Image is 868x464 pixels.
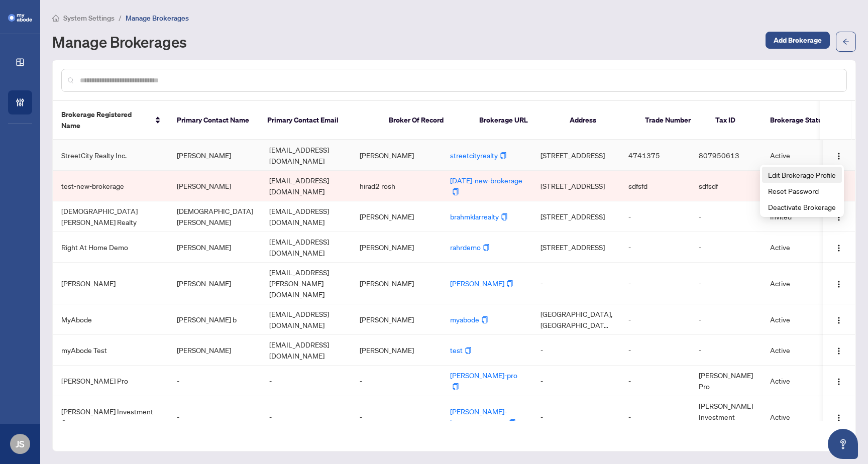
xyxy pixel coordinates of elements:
[500,152,507,159] span: copy
[532,366,620,396] td: -
[620,366,691,396] td: -
[53,335,169,366] td: myAbode Test
[831,373,847,389] button: Logo
[8,14,32,22] img: logo
[63,14,115,23] span: System Settings
[835,244,843,252] img: Logo
[169,171,261,201] td: [PERSON_NAME]
[509,419,516,426] span: copy
[16,437,25,451] span: JS
[52,15,59,22] span: home
[352,140,442,171] td: [PERSON_NAME]
[532,263,620,304] td: -
[831,409,847,425] button: Logo
[762,335,837,366] td: Active
[450,151,507,160] a: streetcityrealtyCopy
[766,32,830,49] button: Add Brokerage
[450,212,508,221] a: brahmklarrealtyCopy
[691,304,762,335] td: -
[835,414,843,422] img: Logo
[450,279,513,288] a: [PERSON_NAME]Copy
[620,263,691,304] td: -
[762,232,837,263] td: Active
[352,232,442,263] td: [PERSON_NAME]
[119,12,122,24] li: /
[169,263,261,304] td: [PERSON_NAME]
[562,101,637,140] th: Address
[481,316,488,323] span: copy
[261,304,352,335] td: [EMAIL_ADDRESS][DOMAIN_NAME]
[620,201,691,232] td: -
[691,171,762,201] td: sdfsdf
[637,101,707,140] th: Trade Number
[169,396,261,438] td: -
[53,101,169,140] th: Brokerage Registered Name
[169,140,261,171] td: [PERSON_NAME]
[540,150,612,161] span: [STREET_ADDRESS]
[169,101,259,140] th: Primary Contact Name
[540,242,612,253] span: [STREET_ADDRESS]
[483,244,490,251] span: copy
[53,201,169,232] td: [DEMOGRAPHIC_DATA][PERSON_NAME] Realty
[828,429,858,459] button: Open asap
[53,304,169,335] td: MyAbode
[53,366,169,396] td: [PERSON_NAME] Pro
[169,201,261,232] td: [DEMOGRAPHIC_DATA][PERSON_NAME]
[762,263,837,304] td: Active
[691,263,762,304] td: -
[261,335,352,366] td: [EMAIL_ADDRESS][DOMAIN_NAME]
[452,188,459,195] span: copy
[471,101,562,140] th: Brokerage URL
[835,152,843,160] img: Logo
[450,345,472,355] a: testCopy
[381,101,471,140] th: Broker Of Record
[450,315,488,324] a: myabodeCopy
[691,366,762,396] td: [PERSON_NAME] Pro
[61,109,149,131] span: Brokerage Registered Name
[831,147,847,163] button: Logo
[831,311,847,327] button: Logo
[52,34,187,50] h1: Manage Brokerages
[768,201,836,212] span: Deactivate Brokerage
[53,232,169,263] td: Right At Home Demo
[501,211,508,222] button: Copy
[352,263,442,304] td: [PERSON_NAME]
[261,396,352,438] td: -
[465,347,472,354] span: copy
[126,14,189,23] span: Manage Brokerages
[352,171,442,201] td: hirad2 rosh
[352,366,442,396] td: -
[53,263,169,304] td: [PERSON_NAME]
[53,396,169,438] td: [PERSON_NAME] Investment Group
[540,211,612,222] span: [STREET_ADDRESS]
[452,383,459,390] span: copy
[620,396,691,438] td: -
[835,316,843,324] img: Logo
[768,169,836,180] span: Edit Brokerage Profile
[500,150,507,161] button: Copy
[465,344,472,356] button: Copy
[261,171,352,201] td: [EMAIL_ADDRESS][DOMAIN_NAME]
[261,140,352,171] td: [EMAIL_ADDRESS][DOMAIN_NAME]
[774,32,822,48] span: Add Brokerage
[452,381,459,392] button: Copy
[450,176,522,196] a: [DATE]-new-brokerageCopy
[620,171,691,201] td: sdfsfd
[53,140,169,171] td: StreetCity Realty Inc.
[450,371,517,391] a: [PERSON_NAME]-proCopy
[762,140,837,171] td: Active
[259,101,381,140] th: Primary Contact Email
[835,347,843,355] img: Logo
[169,366,261,396] td: -
[450,243,490,252] a: rahrdemoCopy
[506,280,513,287] span: copy
[261,232,352,263] td: [EMAIL_ADDRESS][DOMAIN_NAME]
[768,185,836,196] span: Reset Password
[620,232,691,263] td: -
[620,335,691,366] td: -
[450,407,516,427] a: [PERSON_NAME]-investment-groupCopy
[352,304,442,335] td: [PERSON_NAME]
[762,304,837,335] td: Active
[509,417,516,428] button: Copy
[691,201,762,232] td: -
